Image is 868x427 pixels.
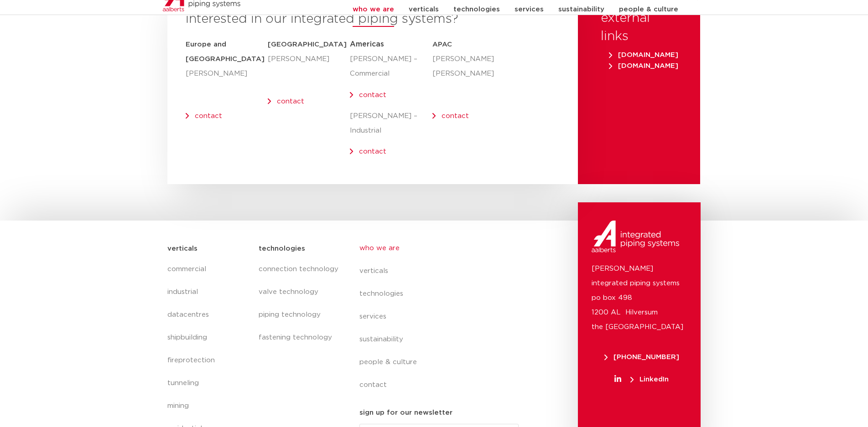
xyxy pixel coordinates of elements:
[186,67,268,81] p: [PERSON_NAME]
[195,113,222,119] a: contact
[268,52,350,67] p: [PERSON_NAME]
[592,354,691,360] a: [PHONE_NUMBER]
[259,304,341,326] a: piping technology
[186,41,265,62] strong: Europe and [GEOGRAPHIC_DATA]
[359,406,452,420] h5: sign up for our newsletter
[359,305,526,328] a: services
[432,52,482,81] p: [PERSON_NAME] [PERSON_NAME]
[592,376,691,383] a: LinkedIn
[605,51,682,58] a: [DOMAIN_NAME]
[442,113,469,119] a: contact
[592,262,687,334] p: [PERSON_NAME] integrated piping systems po box 498 1200 AL Hilversum the [GEOGRAPHIC_DATA]
[359,283,526,305] a: technologies
[259,326,341,349] a: fastening technology
[167,395,250,417] a: mining
[359,92,386,98] a: contact
[259,258,341,349] nav: Menu
[350,41,384,48] span: Americas
[167,258,250,281] a: commercial
[167,349,250,372] a: fireprotection
[167,372,250,395] a: tunneling
[259,258,341,281] a: connection technology
[359,328,526,351] a: sustainability
[359,237,526,260] a: who we are
[277,98,304,105] a: contact
[604,354,679,360] span: [PHONE_NUMBER]
[167,304,250,326] a: datacentres
[601,9,677,46] h3: external links
[350,52,432,81] p: [PERSON_NAME] – Commercial
[359,351,526,374] a: people & culture
[609,51,678,58] span: [DOMAIN_NAME]
[259,242,305,256] h5: technologies
[259,281,341,304] a: valve technology
[350,109,432,138] p: [PERSON_NAME] – Industrial
[167,242,198,256] h5: verticals
[432,37,482,52] h5: APAC
[630,376,669,383] span: LinkedIn
[268,37,350,52] h5: [GEOGRAPHIC_DATA]
[359,374,526,396] a: contact
[609,62,678,69] span: [DOMAIN_NAME]
[186,10,560,28] h3: interested in our integrated piping systems?
[359,260,526,283] a: verticals
[359,148,386,155] a: contact
[359,237,526,396] nav: Menu
[167,326,250,349] a: shipbuilding
[605,62,682,69] a: [DOMAIN_NAME]
[167,281,250,304] a: industrial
